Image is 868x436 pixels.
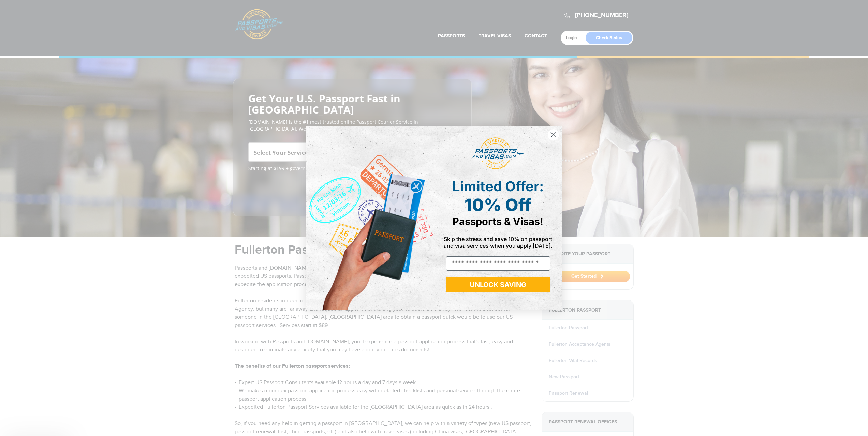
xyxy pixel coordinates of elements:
[465,195,531,215] span: 10% Off
[845,413,861,429] iframe: Intercom live chat
[306,126,434,310] img: de9cda0d-0715-46ca-9a25-073762a91ba7.png
[446,277,550,292] button: UNLOCK SAVING
[452,178,544,195] span: Limited Offer:
[472,137,524,169] img: passports and visas
[444,236,553,249] span: Skip the stress and save 10% on passport and visa services when you apply [DATE].
[547,129,559,141] button: Close dialog
[453,215,543,227] span: Passports & Visas!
